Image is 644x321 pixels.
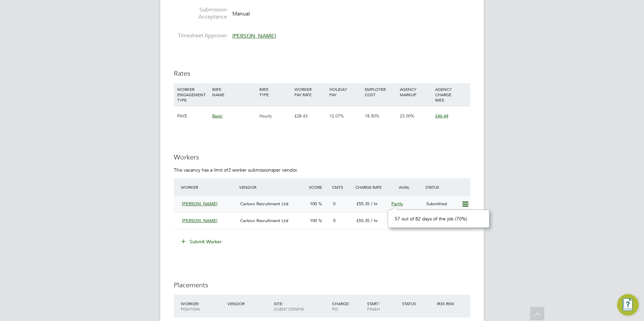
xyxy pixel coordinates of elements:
[240,218,288,223] span: Carbon Recruitment Ltd
[365,113,379,119] span: 18.50%
[332,301,350,312] span: / PO
[179,181,237,193] div: Worker
[398,83,433,101] div: AGENCY MARKUP
[330,181,354,193] div: Cmts
[226,297,272,310] div: Vendor
[232,10,250,17] span: Manual
[395,216,482,222] div: 57 out of 82 days of the job (70%)
[389,181,424,193] div: Avail
[175,83,211,106] div: WORKER ENGAGEMENT TYPE
[433,83,469,106] div: AGENCY CHARGE RATE
[365,297,400,315] div: Start
[400,113,414,119] span: 23.00%
[176,236,227,247] button: Submit Worker
[333,201,335,207] span: 0
[232,33,276,39] span: [PERSON_NAME]
[310,218,317,223] span: 100
[333,218,335,223] span: 0
[400,297,436,310] div: Status
[356,201,369,207] span: £55.35
[328,83,363,101] div: HOLIDAY PAY
[237,181,307,193] div: Vendor
[182,218,218,223] span: [PERSON_NAME]
[293,83,328,101] div: WORKER PAY RATE
[240,201,288,207] span: Carbon Recruitment Ltd
[363,83,398,101] div: EMPLOYER COST
[435,113,448,119] span: £46.44
[175,106,211,126] div: PAYE
[174,153,470,162] h3: Workers
[424,181,470,193] div: Status
[212,113,222,119] span: Basic
[174,6,227,21] label: Submission Acceptance
[272,297,330,315] div: Site
[181,301,200,312] span: / Position
[174,69,470,78] h3: Rates
[371,201,378,207] span: / hr
[367,301,380,312] span: / Finish
[617,294,639,316] button: Engage Resource Center
[174,167,470,173] p: This vacancy has a limit of per vendor.
[310,201,317,207] span: 100
[293,106,328,126] div: £28.43
[174,32,227,39] label: Timesheet Approver
[274,301,304,312] span: / Client Config
[307,181,330,193] div: Score
[354,181,389,193] div: Charge Rate
[330,297,365,315] div: Charge
[228,167,273,173] em: 3 worker submissions
[258,83,293,101] div: RATE TYPE
[356,218,369,223] span: £55.35
[391,201,403,207] span: Partly
[329,113,344,119] span: 12.07%
[258,106,293,126] div: Hourly
[211,83,257,101] div: RATE NAME
[179,297,226,315] div: Worker
[371,218,378,223] span: / hr
[424,199,459,210] div: Submitted
[435,297,458,310] div: IR35 Risk
[174,281,470,289] h3: Placements
[182,201,218,207] span: [PERSON_NAME]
